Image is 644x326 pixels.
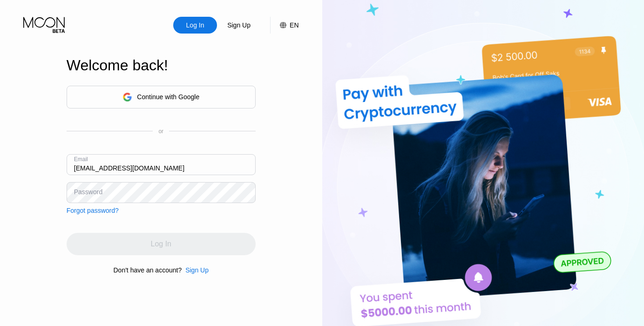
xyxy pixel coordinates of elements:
[185,20,205,30] div: Log In
[74,156,88,163] div: Email
[290,21,298,29] div: EN
[173,17,217,34] div: Log In
[226,20,251,30] div: Sign Up
[158,128,163,135] div: or
[182,266,209,274] div: Sign Up
[270,17,298,34] div: EN
[185,266,209,274] div: Sign Up
[67,207,119,214] div: Forgot password?
[137,93,199,101] div: Continue with Google
[74,188,102,196] div: Password
[217,17,261,34] div: Sign Up
[67,57,256,74] div: Welcome back!
[67,86,256,109] div: Continue with Google
[114,266,182,274] div: Don't have an account?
